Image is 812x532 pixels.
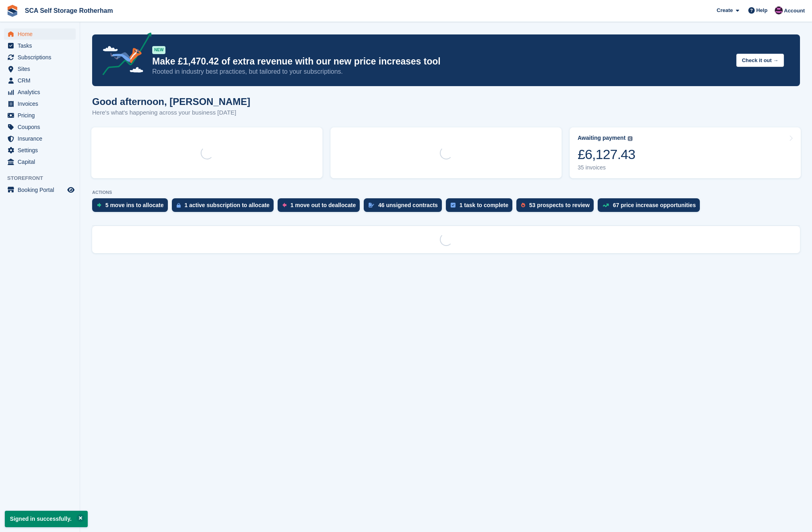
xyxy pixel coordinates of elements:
a: menu [4,121,76,133]
span: Coupons [18,121,66,133]
a: 46 unsigned contracts [364,198,446,216]
span: Storefront [7,174,80,182]
div: 1 active subscription to allocate [185,202,270,208]
a: 1 active subscription to allocate [172,198,278,216]
div: NEW [152,46,165,54]
span: Booking Portal [18,184,66,195]
div: £6,127.43 [578,146,635,163]
a: menu [4,110,76,121]
img: icon-info-grey-7440780725fd019a000dd9b08b2336e03edf1995a4989e88bcd33f0948082b44.svg [628,136,633,141]
div: 67 price increase opportunities [613,202,696,208]
p: ACTIONS [92,190,800,195]
a: menu [4,98,76,109]
div: 53 prospects to review [529,202,590,208]
a: menu [4,28,76,40]
a: SCA Self Storage Rotherham [22,4,116,17]
span: Subscriptions [18,52,66,63]
span: Tasks [18,40,66,51]
span: Invoices [18,98,66,109]
span: Account [784,7,805,15]
a: 67 price increase opportunities [598,198,704,216]
span: CRM [18,75,66,86]
span: Settings [18,145,66,156]
img: move_outs_to_deallocate_icon-f764333ba52eb49d3ac5e1228854f67142a1ed5810a6f6cc68b1a99e826820c5.svg [282,203,286,208]
span: Pricing [18,110,66,121]
a: menu [4,40,76,51]
a: 53 prospects to review [516,198,598,216]
img: prospect-51fa495bee0391a8d652442698ab0144808aea92771e9ea1ae160a38d050c398.svg [521,203,525,208]
p: Signed in successfully. [5,511,88,527]
span: Insurance [18,133,66,144]
span: Home [18,28,66,40]
div: Awaiting payment [578,135,626,141]
img: price_increase_opportunities-93ffe204e8149a01c8c9dc8f82e8f89637d9d84a8eef4429ea346261dce0b2c0.svg [602,204,609,207]
span: Help [756,6,768,14]
img: move_ins_to_allocate_icon-fdf77a2bb77ea45bf5b3d319d69a93e2d87916cf1d5bf7949dd705db3b84f3ca.svg [97,203,101,208]
a: menu [4,75,76,86]
h1: Good afternoon, [PERSON_NAME] [92,96,250,107]
a: 1 move out to deallocate [278,198,364,216]
span: Capital [18,156,66,167]
a: 5 move ins to allocate [92,198,172,216]
a: menu [4,184,76,195]
img: active_subscription_to_allocate_icon-d502201f5373d7db506a760aba3b589e785aa758c864c3986d89f69b8ff3... [177,203,181,208]
div: 1 move out to deallocate [290,202,356,208]
a: menu [4,145,76,156]
img: stora-icon-8386f47178a22dfd0bd8f6a31ec36ba5ce8667c1dd55bd0f319d3a0aa187defe.svg [6,5,18,17]
div: 35 invoices [578,164,635,171]
span: Create [717,6,733,14]
span: Analytics [18,87,66,98]
a: menu [4,133,76,144]
div: 1 task to complete [459,202,508,208]
div: 5 move ins to allocate [105,202,164,208]
a: Preview store [66,185,76,195]
p: Rooted in industry best practices, but tailored to your subscriptions. [152,67,730,76]
a: menu [4,63,76,75]
p: Here's what's happening across your business [DATE] [92,108,250,117]
img: price-adjustments-announcement-icon-8257ccfd72463d97f412b2fc003d46551f7dbcb40ab6d574587a9cd5c0d94... [96,32,152,78]
a: menu [4,52,76,63]
a: 1 task to complete [446,198,516,216]
div: 46 unsigned contracts [378,202,438,208]
img: contract_signature_icon-13c848040528278c33f63329250d36e43548de30e8caae1d1a13099fd9432cc5.svg [369,203,374,208]
img: Dale Chapman [775,6,783,14]
a: menu [4,156,76,167]
button: Check it out → [736,54,784,67]
a: menu [4,87,76,98]
p: Make £1,470.42 of extra revenue with our new price increases tool [152,56,730,67]
a: Awaiting payment £6,127.43 35 invoices [570,127,801,178]
span: Sites [18,63,66,75]
img: task-75834270c22a3079a89374b754ae025e5fb1db73e45f91037f5363f120a921f8.svg [451,203,455,208]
